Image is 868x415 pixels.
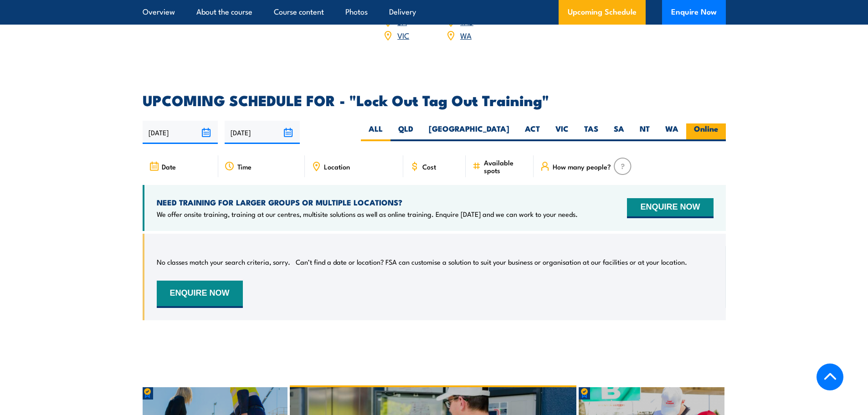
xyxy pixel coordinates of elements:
span: How many people? [553,163,611,170]
p: No classes match your search criteria, sorry. [157,257,290,266]
h4: NEED TRAINING FOR LARGER GROUPS OR MULTIPLE LOCATIONS? [157,197,578,207]
button: ENQUIRE NOW [627,198,713,218]
span: Date [162,163,176,170]
h2: UPCOMING SCHEDULE FOR - "Lock Out Tag Out Training" [143,93,726,106]
a: VIC [397,30,409,41]
p: Can’t find a date or location? FSA can customise a solution to suit your business or organisation... [296,257,687,266]
label: NT [632,123,657,141]
input: To date [225,121,300,144]
label: QLD [390,123,421,141]
label: [GEOGRAPHIC_DATA] [421,123,517,141]
p: We offer onsite training, training at our centres, multisite solutions as well as online training... [157,210,578,219]
input: From date [143,121,218,144]
label: VIC [548,123,576,141]
label: WA [657,123,686,141]
label: SA [606,123,632,141]
label: Online [686,123,726,141]
a: WA [460,30,472,41]
span: Location [324,163,350,170]
span: Available spots [484,159,527,174]
span: Time [237,163,252,170]
label: ACT [517,123,548,141]
label: TAS [576,123,606,141]
label: ALL [361,123,390,141]
span: Cost [422,163,436,170]
button: ENQUIRE NOW [157,281,243,308]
